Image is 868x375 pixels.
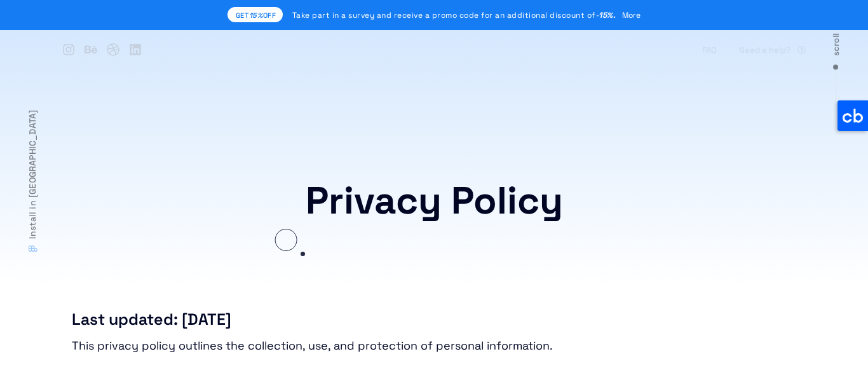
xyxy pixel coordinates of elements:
[25,109,40,239] span: Install in [GEOGRAPHIC_DATA]
[72,336,796,356] p: This privacy policy outlines the collection, use, and protection of personal information.
[622,9,641,22] a: More
[236,10,276,22] span: GET OFF
[72,310,796,329] h4: Last updated: [DATE]
[249,11,263,20] b: 15%
[25,109,40,253] a: Install in [GEOGRAPHIC_DATA]
[829,34,843,56] span: scroll
[599,10,616,20] b: 15%.
[829,25,843,102] a: scroll
[595,10,616,20] i: -
[292,9,616,22] p: Take part in a survey and receive a promo code for an additional discount of
[258,178,611,224] h1: Privacy Policy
